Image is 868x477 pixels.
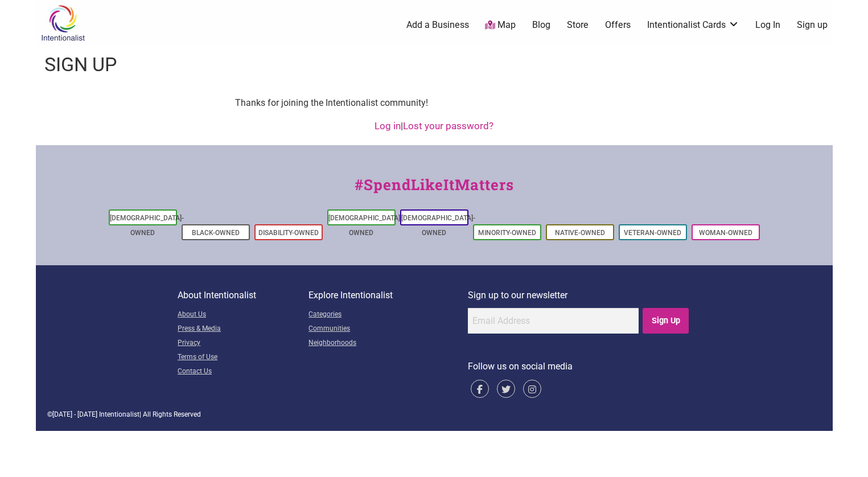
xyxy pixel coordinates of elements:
[47,119,821,134] div: |
[178,336,308,351] a: Privacy
[647,19,739,31] a: Intentionalist Cards
[178,365,308,379] a: Contact Us
[468,288,690,303] p: Sign up to our newsletter
[36,5,90,42] img: Intentionalist
[624,229,681,237] a: Veteran-Owned
[178,351,308,365] a: Terms of Use
[235,96,633,110] div: Thanks for joining the Intentionalist community!
[308,308,468,322] a: Categories
[47,409,821,420] div: © | All Rights Reserved
[308,288,468,303] p: Explore Intentionalist
[328,214,402,237] a: [DEMOGRAPHIC_DATA]-Owned
[468,359,690,374] p: Follow us on social media
[44,51,117,79] h1: Sign up
[36,174,833,207] div: #SpendLikeItMatters
[699,229,752,237] a: Woman-Owned
[308,322,468,336] a: Communities
[468,308,639,334] input: Email Address
[532,19,550,31] a: Blog
[406,19,469,31] a: Add a Business
[567,19,589,31] a: Store
[555,229,605,237] a: Native-Owned
[401,214,475,237] a: [DEMOGRAPHIC_DATA]-Owned
[485,19,516,32] a: Map
[99,410,139,418] span: Intentionalist
[755,19,780,31] a: Log In
[643,308,689,334] input: Sign Up
[308,336,468,351] a: Neighborhoods
[797,19,828,31] a: Sign up
[605,19,631,31] a: Offers
[52,410,97,418] span: [DATE] - [DATE]
[192,229,240,237] a: Black-Owned
[478,229,536,237] a: Minority-Owned
[403,120,493,131] a: Lost your password?
[258,229,319,237] a: Disability-Owned
[178,308,308,322] a: About Us
[110,214,184,237] a: [DEMOGRAPHIC_DATA]-Owned
[178,288,308,303] p: About Intentionalist
[375,120,401,131] a: Log in
[178,322,308,336] a: Press & Media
